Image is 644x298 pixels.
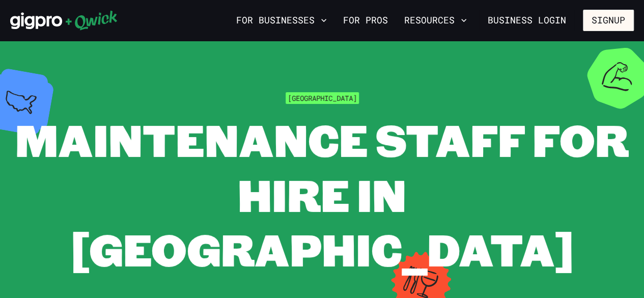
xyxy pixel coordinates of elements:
[286,92,359,104] span: [GEOGRAPHIC_DATA]
[583,10,634,31] button: Signup
[15,110,629,278] span: Maintenance Staff for Hire in [GEOGRAPHIC_DATA]
[400,12,471,29] button: Resources
[232,12,331,29] button: For Businesses
[479,10,575,31] a: Business Login
[339,12,392,29] a: For Pros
